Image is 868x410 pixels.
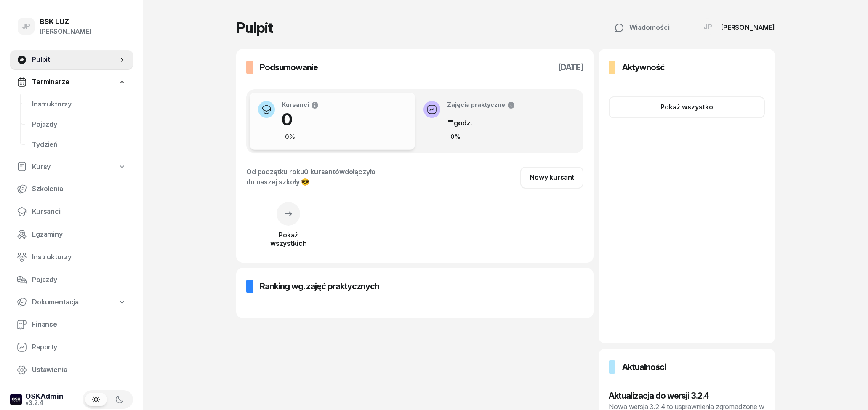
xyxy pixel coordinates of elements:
[447,132,464,142] div: 0%
[40,26,91,37] div: [PERSON_NAME]
[32,229,126,240] span: Egzaminy
[558,61,583,74] h3: [DATE]
[609,389,765,402] h3: Aktualizacja do wersji 3.2.4
[660,102,713,113] div: Pokaż wszystko
[32,139,126,150] span: Tydzień
[454,119,472,127] small: godz.
[599,49,775,343] a: AktywnośćPokaż wszystko
[25,94,133,114] a: Instruktorzy
[32,252,126,263] span: Instruktorzy
[10,394,22,405] img: logo-xs-dark@2x.png
[10,247,133,267] a: Instruktorzy
[10,360,133,380] a: Ustawienia
[32,184,126,194] span: Szkolenia
[10,270,133,290] a: Pojazdy
[282,109,319,130] h1: 0
[32,119,126,130] span: Pojazdy
[32,342,126,353] span: Raporty
[530,172,574,183] div: Nowy kursant
[32,319,126,330] span: Finanse
[32,77,69,88] span: Terminarze
[40,18,91,25] div: BSK LUZ
[25,135,133,155] a: Tydzień
[447,109,515,130] h1: -
[282,132,298,142] div: 0%
[246,167,375,187] div: Od początku roku dołączyło do naszej szkoły 😎
[236,21,273,35] h1: Pulpit
[520,167,583,189] a: Nowy kursant
[721,24,775,31] div: [PERSON_NAME]
[260,61,318,74] h3: Podsumowanie
[415,93,580,150] button: Zajęcia praktyczne-godz.0%
[246,212,330,248] a: Pokażwszystkich
[250,93,415,150] button: Kursanci00%
[447,101,515,109] div: Zajęcia praktyczne
[25,400,64,406] div: v3.2.4
[304,168,344,176] span: 0 kursantów
[32,365,126,375] span: Ustawienia
[10,314,133,335] a: Finanse
[10,224,133,245] a: Egzaminy
[10,179,133,199] a: Szkolenia
[703,23,712,30] span: JP
[282,101,319,109] div: Kursanci
[260,280,379,293] h3: Ranking wg. zajęć praktycznych
[622,360,666,374] h3: Aktualności
[614,22,670,33] div: Wiadomości
[32,274,126,285] span: Pojazdy
[10,293,133,312] a: Dokumentacja
[25,393,64,400] div: OSKAdmin
[32,297,79,308] span: Dokumentacja
[246,231,330,248] div: Pokaż wszystkich
[32,54,118,65] span: Pulpit
[32,206,126,217] span: Kursanci
[10,50,133,70] a: Pulpit
[622,61,665,74] h3: Aktywność
[10,157,133,177] a: Kursy
[609,96,765,118] button: Pokaż wszystko
[605,17,679,39] button: Wiadomości
[22,23,31,30] span: JP
[32,162,51,173] span: Kursy
[32,99,126,110] span: Instruktorzy
[10,337,133,357] a: Raporty
[10,72,133,92] a: Terminarze
[25,114,133,135] a: Pojazdy
[10,202,133,222] a: Kursanci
